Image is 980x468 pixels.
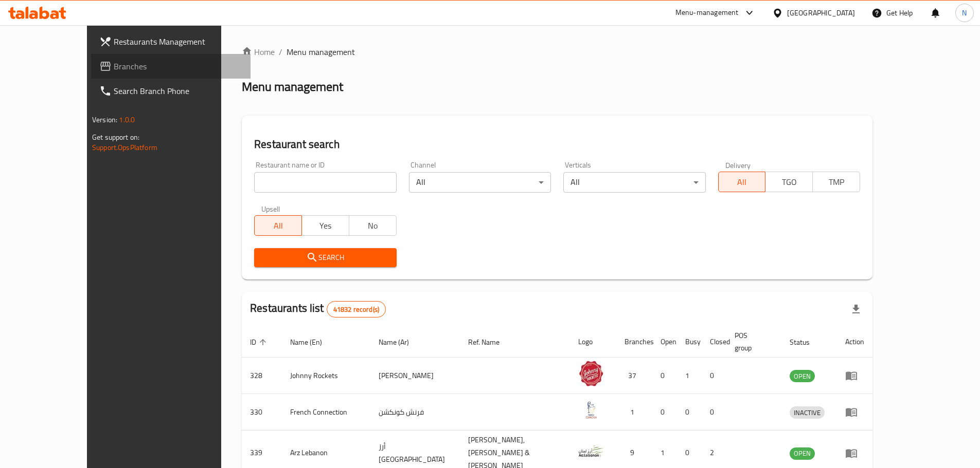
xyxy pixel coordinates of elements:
div: Menu [845,369,864,382]
span: Search [262,251,388,264]
span: OPEN [790,447,815,459]
td: 1 [677,358,702,394]
img: Arz Lebanon [578,438,604,464]
td: 0 [702,394,726,430]
th: Closed [702,326,726,358]
span: Yes [306,218,345,233]
td: 37 [616,358,652,394]
div: Menu-management [675,7,739,19]
th: Open [652,326,677,358]
a: Home [242,46,275,58]
span: OPEN [790,370,815,382]
td: 0 [677,394,702,430]
span: N [962,7,967,18]
td: 328 [242,358,282,394]
span: Status [790,336,823,348]
span: 41832 record(s) [327,305,385,314]
span: Menu management [287,46,355,58]
td: 330 [242,394,282,430]
button: All [254,215,302,236]
span: ID [250,336,270,348]
span: 1.0.0 [119,113,135,126]
div: Menu [845,406,864,418]
td: 0 [652,394,677,430]
button: TGO [765,172,813,192]
img: French Connection [578,397,604,423]
a: Branches [91,54,251,79]
div: [GEOGRAPHIC_DATA] [787,7,855,18]
span: Search Branch Phone [114,85,242,97]
td: 0 [702,358,726,394]
h2: Menu management [242,79,343,95]
span: Name (En) [290,336,335,348]
div: All [563,172,705,193]
h2: Restaurant search [254,137,860,152]
div: All [409,172,551,193]
td: [PERSON_NAME] [370,358,460,394]
span: Version: [92,113,117,126]
span: INACTIVE [790,407,825,419]
img: Johnny Rockets [578,361,604,386]
label: Upsell [261,205,280,212]
td: French Connection [282,394,370,430]
th: Logo [570,326,616,358]
td: 0 [652,358,677,394]
span: No [353,218,393,233]
span: Restaurants Management [114,35,242,48]
a: Support.OpsPlatform [92,141,157,154]
button: All [718,172,766,192]
button: Yes [301,215,349,236]
span: Get support on: [92,130,139,144]
span: All [723,175,762,190]
nav: breadcrumb [242,46,872,58]
th: Branches [616,326,652,358]
td: Johnny Rockets [282,358,370,394]
th: Action [837,326,872,358]
span: TGO [770,175,809,190]
label: Delivery [725,161,751,169]
td: 1 [616,394,652,430]
div: Export file [844,297,868,322]
a: Search Branch Phone [91,79,251,103]
span: All [259,218,298,233]
input: Search for restaurant name or ID.. [254,172,396,193]
div: Total records count [327,301,386,317]
span: Ref. Name [468,336,513,348]
div: Menu [845,447,864,459]
span: TMP [817,175,856,190]
button: No [349,215,397,236]
a: Restaurants Management [91,29,251,54]
button: TMP [812,172,860,192]
h2: Restaurants list [250,301,386,317]
th: Busy [677,326,702,358]
span: Branches [114,60,242,72]
button: Search [254,248,396,267]
li: / [279,46,282,58]
td: فرنش كونكشن [370,394,460,430]
span: POS group [735,329,769,354]
span: Name (Ar) [379,336,422,348]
